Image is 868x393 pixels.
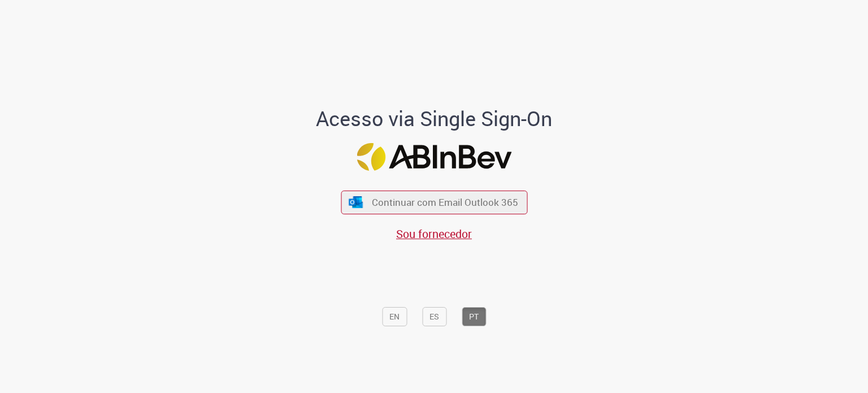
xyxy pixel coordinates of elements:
img: ícone Azure/Microsoft 360 [348,196,364,208]
h1: Acesso via Single Sign-On [277,107,591,130]
button: EN [382,307,407,326]
img: Logo ABInBev [357,143,511,171]
a: Sou fornecedor [396,226,472,241]
button: PT [462,307,486,326]
span: Continuar com Email Outlook 365 [372,196,518,209]
button: ícone Azure/Microsoft 360 Continuar com Email Outlook 365 [341,191,527,214]
button: ES [422,307,446,326]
